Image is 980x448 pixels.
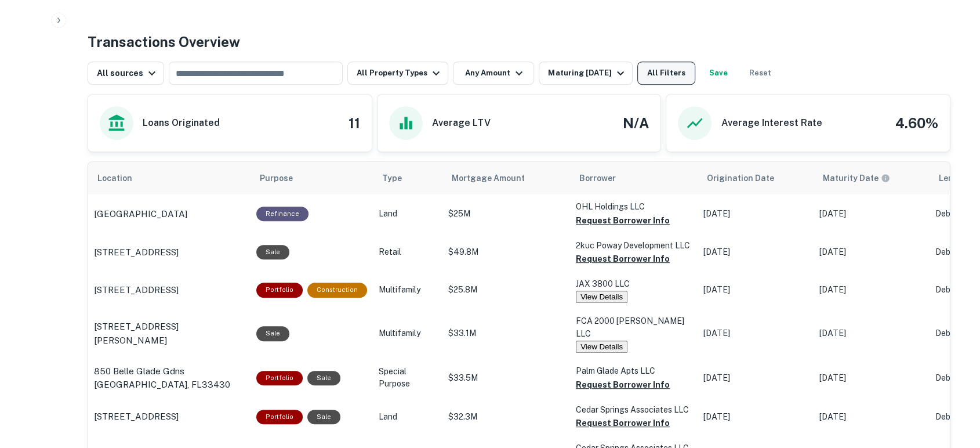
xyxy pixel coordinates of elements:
h4: 11 [349,113,360,133]
div: Maturing [DATE] [548,66,627,80]
p: [DATE] [819,246,924,258]
button: Maturing [DATE] [539,62,632,85]
span: Type [382,171,417,185]
p: [GEOGRAPHIC_DATA] [94,207,187,221]
div: This loan purpose was for construction [307,283,367,297]
span: Location [97,171,147,185]
div: All sources [97,66,159,80]
p: $25M [448,208,564,220]
div: Sale [256,326,289,341]
span: Purpose [260,171,308,185]
p: [DATE] [819,411,924,423]
a: [STREET_ADDRESS] [94,245,245,259]
p: [DATE] [703,327,808,339]
h6: Maturity Date [823,172,879,185]
span: Maturity dates displayed may be estimated. Please contact the lender for the most accurate maturi... [823,172,905,185]
a: [STREET_ADDRESS][PERSON_NAME] [94,320,245,347]
a: 850 Belle Glade Gdns [GEOGRAPHIC_DATA], FL33430 [94,364,245,392]
p: Land [379,208,437,220]
a: [GEOGRAPHIC_DATA] [94,207,245,221]
p: [STREET_ADDRESS] [94,283,179,297]
button: Request Borrower Info [576,214,670,227]
p: Retail [379,246,437,258]
div: Sale [307,410,340,424]
button: View Details [576,291,627,303]
a: [STREET_ADDRESS] [94,410,245,424]
th: Maturity dates displayed may be estimated. Please contact the lender for the most accurate maturi... [814,162,930,194]
p: [STREET_ADDRESS] [94,410,179,424]
th: Purpose [251,162,373,194]
p: [DATE] [703,284,808,296]
p: Multifamily [379,284,437,296]
div: Sale [256,245,289,259]
button: Any Amount [453,62,534,85]
button: Request Borrower Info [576,378,670,392]
p: Palm Glade Apts LLC [576,364,692,377]
button: All sources [88,62,164,85]
button: Request Borrower Info [576,416,670,430]
p: [DATE] [703,246,808,258]
h4: N/A [623,113,649,133]
p: $33.5M [448,372,564,384]
button: Save your search to get updates of matches that match your search criteria. [700,62,737,85]
button: Request Borrower Info [576,252,670,266]
p: FCA 2000 [PERSON_NAME] LLC [576,315,692,340]
p: [DATE] [703,208,808,220]
div: This is a portfolio loan with 2 properties [256,283,303,297]
p: Multifamily [379,327,437,339]
h6: Average Interest Rate [721,116,822,130]
button: All Filters [637,62,695,85]
div: Maturity dates displayed may be estimated. Please contact the lender for the most accurate maturi... [823,172,890,185]
span: Borrower [579,171,616,185]
h4: 4.60% [895,113,938,133]
p: [DATE] [819,372,924,384]
div: Sale [307,371,340,385]
h6: Average LTV [432,116,491,130]
h6: Loans Originated [143,116,220,130]
p: [DATE] [819,284,924,296]
p: Land [379,411,437,423]
button: Reset [742,62,779,85]
button: View Details [576,341,627,353]
p: [DATE] [703,411,808,423]
th: Borrower [570,162,698,194]
a: [STREET_ADDRESS] [94,283,245,297]
button: All Property Types [347,62,448,85]
p: OHL Holdings LLC [576,200,692,213]
div: This loan purpose was for refinancing [256,207,308,221]
p: [DATE] [703,372,808,384]
p: $33.1M [448,327,564,339]
iframe: Chat Widget [922,355,980,411]
div: This is a portfolio loan with 3 properties [256,410,303,424]
span: Origination Date [707,171,789,185]
p: Special Purpose [379,366,437,390]
p: Cedar Springs Associates LLC [576,403,692,416]
p: $25.8M [448,284,564,296]
p: [DATE] [819,327,924,339]
th: Location [88,162,251,194]
p: $49.8M [448,246,564,258]
span: Mortgage Amount [452,171,540,185]
p: [DATE] [819,208,924,220]
p: 2kuc Poway Development LLC [576,239,692,252]
th: Origination Date [698,162,814,194]
th: Mortgage Amount [442,162,570,194]
p: [STREET_ADDRESS] [94,245,179,259]
p: $32.3M [448,411,564,423]
h4: Transactions Overview [88,31,240,52]
th: Type [373,162,442,194]
div: This is a portfolio loan with 4 properties [256,371,303,385]
p: JAX 3800 LLC [576,277,692,290]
